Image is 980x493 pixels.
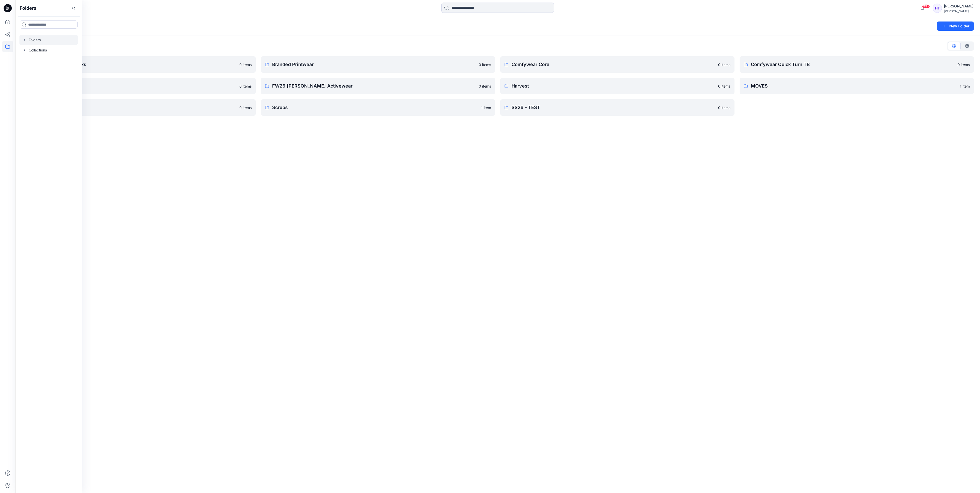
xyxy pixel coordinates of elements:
p: FW26 [PERSON_NAME] Activewear [272,82,476,90]
a: EcoSmart0 items [22,78,256,94]
p: 0 items [239,105,252,110]
p: Activewear Core Blocks [33,61,236,68]
a: FW26 [PERSON_NAME] Activewear0 items [261,78,495,94]
p: 0 items [239,62,252,67]
p: Comfywear Quick Turn TB [751,61,954,68]
p: Branded Printwear [272,61,476,68]
div: [PERSON_NAME] [944,3,974,9]
p: EcoSmart [33,82,236,90]
p: 0 items [479,83,491,89]
a: Comfywear Quick Turn TB0 items [740,56,974,73]
div: [PERSON_NAME] [944,9,974,13]
p: 1 item [960,83,970,89]
p: Comfywear Core [512,61,715,68]
p: Scrubs [272,104,478,111]
p: MOVES [751,82,957,90]
p: 0 items [479,62,491,67]
a: Activewear Core Blocks0 items [22,56,256,73]
p: 0 items [718,83,730,89]
a: SS26 - TEST0 items [500,99,734,116]
p: Printwear 2025 [33,104,236,111]
p: Harvest [512,82,715,90]
button: New Folder [937,22,974,31]
span: 99+ [922,4,930,8]
p: 0 items [718,105,730,110]
p: 0 items [718,62,730,67]
a: Comfywear Core0 items [500,56,734,73]
a: Branded Printwear0 items [261,56,495,73]
div: HT [933,4,942,13]
p: 1 item [481,105,491,110]
p: 0 items [957,62,970,67]
a: MOVES1 item [740,78,974,94]
a: Scrubs1 item [261,99,495,116]
p: 0 items [239,83,252,89]
a: Harvest0 items [500,78,734,94]
p: SS26 - TEST [512,104,715,111]
a: Printwear 20250 items [22,99,256,116]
